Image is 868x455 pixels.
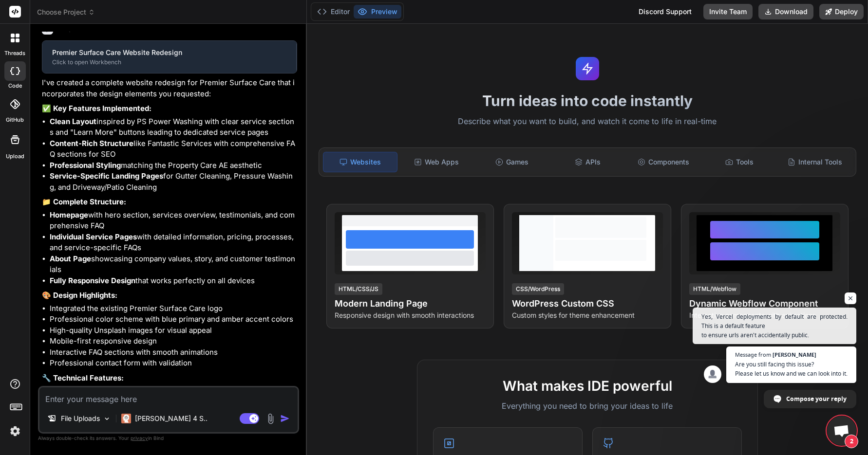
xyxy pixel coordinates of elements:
[335,310,486,320] p: Responsive design with smooth interactions
[6,152,24,161] label: Upload
[37,7,95,17] span: Choose Project
[50,336,297,347] li: Mobile-first responsive design
[52,58,286,66] div: Click to open Workbench
[8,82,22,90] label: code
[323,152,397,172] div: Websites
[7,423,23,439] img: settings
[6,116,24,124] label: GitHub
[42,104,151,113] strong: ✅ Key Features Implemented:
[433,400,742,412] p: Everything you need to bring your ideas to life
[50,171,297,193] li: for Gutter Cleaning, Pressure Washing, and Driveway/Patio Cleaning
[50,358,297,369] li: Professional contact form with validation
[42,373,124,382] strong: 🔧 Technical Features:
[735,360,848,378] span: Are you still facing this issue? Please let us know and we can look into it.
[50,254,297,275] li: showcasing company values, story, and customer testimonials
[42,197,126,206] strong: 📁 Complete Structure:
[758,4,813,19] button: Download
[773,352,816,357] span: [PERSON_NAME]
[335,283,382,295] div: HTML/CSS/JS
[50,210,297,232] li: with hero section, services overview, testimonials, and comprehensive FAQ
[702,152,776,172] div: Tools
[433,376,742,396] h2: What makes IDE powerful
[50,347,297,358] li: Interactive FAQ sections with smooth animations
[50,210,88,219] strong: Homepage
[475,152,549,172] div: Games
[512,310,663,320] p: Custom styles for theme enhancement
[4,49,25,57] label: threads
[42,41,296,73] button: Premier Surface Care Website RedesignClick to open Workbench
[819,4,864,19] button: Deploy
[313,115,862,128] p: Describe what you want to build, and watch it come to life in real-time
[52,48,286,57] div: Premier Surface Care Website Redesign
[735,352,771,357] span: Message from
[50,232,137,241] strong: Individual Service Pages
[50,232,297,254] li: with detailed information, pricing, processes, and service-specific FAQs
[50,314,297,325] li: Professional color scheme with blue primary and amber accent colors
[399,152,473,172] div: Web Apps
[313,5,354,18] button: Editor
[313,92,862,109] h1: Turn ideas into code instantly
[50,171,163,181] strong: Service-Specific Landing Pages
[50,276,135,285] strong: Fully Responsive Design
[701,312,848,340] span: Yes, Vercel deployments by default are protected. This is a default feature to ensure urls aren't...
[50,117,96,126] strong: Clean Layout
[135,414,208,423] p: [PERSON_NAME] 4 S..
[633,4,698,19] div: Discord Support
[689,283,740,295] div: HTML/Webflow
[265,413,276,424] img: attachment
[827,416,856,445] div: Open chat
[50,325,297,336] li: High-quality Unsplash images for visual appeal
[42,77,297,99] p: I've created a complete website redesign for Premier Surface Care that incorporates the design el...
[121,414,131,423] img: Claude 4 Sonnet
[50,275,297,287] li: that works perfectly on all devices
[703,4,753,19] button: Invite Team
[50,139,133,148] strong: Content-Rich Structure
[786,390,847,407] span: Compose your reply
[50,160,297,171] li: matching the Property Care AE aesthetic
[131,435,148,441] span: privacy
[280,414,290,423] img: icon
[778,152,852,172] div: Internal Tools
[38,434,299,443] p: Always double-check its answers. Your in Bind
[50,254,91,263] strong: About Page
[689,297,840,310] h4: Dynamic Webflow Component
[50,303,297,314] li: Integrated the existing Premier Surface Care logo
[845,435,858,448] span: 2
[50,116,297,138] li: inspired by PS Power Washing with clear service sections and "Learn More" buttons leading to dedi...
[103,415,111,423] img: Pick Models
[627,152,700,172] div: Components
[42,291,117,300] strong: 🎨 Design Highlights:
[551,152,624,172] div: APIs
[50,138,297,160] li: like Fantastic Services with comprehensive FAQ sections for SEO
[50,385,297,397] li: Pure HTML/CSS/JavaScript implementation (no frameworks)
[512,297,663,310] h4: WordPress Custom CSS
[335,297,486,310] h4: Modern Landing Page
[61,414,100,423] p: File Uploads
[512,283,564,295] div: CSS/WordPress
[50,161,121,170] strong: Professional Styling
[689,310,840,320] p: Interactive components with animations
[354,5,401,18] button: Preview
